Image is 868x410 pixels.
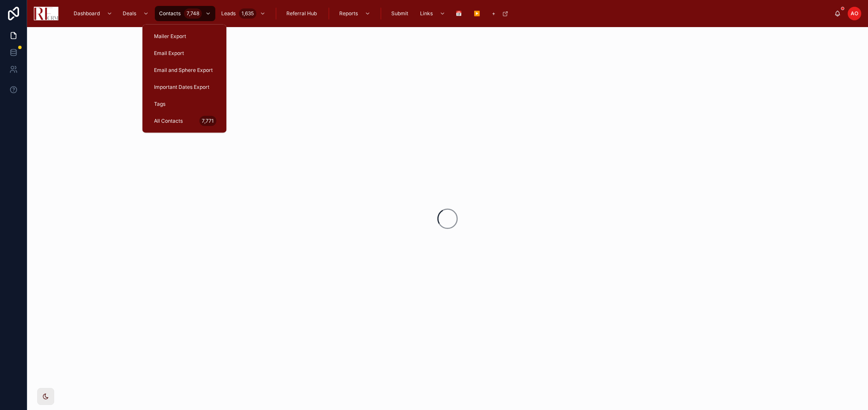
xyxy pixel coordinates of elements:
span: Referral Hub [286,10,317,17]
span: + [492,10,495,17]
a: Dashboard [69,6,117,21]
span: ▶️ [474,10,480,17]
a: Email and Sphere Export [147,63,221,78]
span: Links [420,10,433,17]
a: Links [416,6,450,21]
div: 7,771 [199,116,216,126]
span: Mailer Export [154,33,186,40]
a: 📅 [451,6,468,21]
a: ▶️ [470,6,486,21]
span: Leads [221,10,236,17]
span: Email and Sphere Export [154,67,213,74]
a: Email Export [147,46,221,61]
a: Important Dates Export [147,80,221,95]
a: Reports [335,6,375,21]
a: All Contacts7,771 [147,113,221,129]
span: All Contacts [154,118,183,124]
span: Deals [123,10,136,17]
a: Tags [147,96,221,112]
a: Leads1,635 [217,6,270,21]
a: Contacts7,748 [155,6,215,21]
span: AO [851,10,858,17]
span: 📅 [456,10,462,17]
a: Deals [118,6,153,21]
span: Submit [391,10,408,17]
img: App logo [34,7,58,20]
span: Email Export [154,50,184,57]
span: Contacts [159,10,181,17]
a: Submit [387,6,414,21]
span: Tags [154,101,165,107]
span: Important Dates Export [154,84,209,91]
a: + [488,6,513,21]
div: 7,748 [184,8,202,19]
a: Referral Hub [282,6,323,21]
span: Reports [339,10,358,17]
div: 1,635 [239,8,256,19]
div: scrollable content [65,4,834,23]
span: Dashboard [74,10,100,17]
a: Mailer Export [147,29,221,44]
